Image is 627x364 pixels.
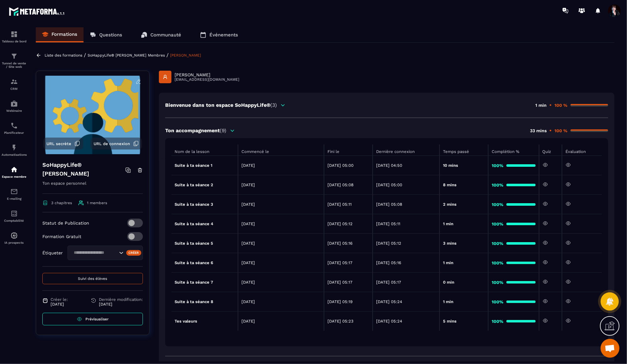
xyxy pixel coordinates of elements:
[440,234,488,253] td: 3 mins
[51,31,77,37] p: Formations
[2,87,27,90] p: CRM
[440,292,488,312] td: 1 min
[327,241,369,246] p: [DATE] 05:16
[241,182,321,187] p: [DATE]
[376,202,436,207] p: [DATE] 05:08
[165,102,277,108] p: Bienvenue dans ton espace SoHappyLife®
[2,241,27,244] p: IA prospects
[2,161,27,183] a: automationsautomationsEspace membre
[84,27,128,42] a: Questions
[42,160,125,178] h4: SoHappyLife® [PERSON_NAME]
[535,103,547,108] p: 1 min
[492,319,503,324] strong: 100%
[539,144,562,156] th: Quiz
[51,201,72,205] span: 3 chapitres
[10,166,18,173] img: automations
[78,276,107,281] span: Suivi des élèves
[2,205,27,227] a: accountantaccountantComptabilité
[87,201,107,205] span: 1 members
[492,241,503,246] strong: 100%
[241,202,321,207] p: [DATE]
[2,48,27,73] a: formationformationTunnel de vente / Site web
[175,77,239,82] p: [EMAIL_ADDRESS][DOMAIN_NAME]
[45,53,82,57] a: Liste des formations
[241,163,321,168] p: [DATE]
[492,280,503,285] strong: 100%
[85,317,109,321] span: Prévisualiser
[2,73,27,95] a: formationformationCRM
[194,27,244,42] a: Événements
[324,144,373,156] th: Fini le
[171,144,238,156] th: Nom de la lesson
[530,128,547,133] p: 33 mins
[99,297,143,302] span: Dernière modification:
[10,144,18,151] img: automations
[238,144,324,156] th: Commencé le
[492,221,503,226] strong: 100%
[327,260,369,265] p: [DATE] 05:17
[10,30,18,38] img: formation
[270,102,277,108] span: (3)
[492,299,503,304] strong: 100%
[440,175,488,195] td: 8 mins
[2,183,27,205] a: emailemailE-mailing
[554,103,567,108] p: 100 %
[10,78,18,85] img: formation
[376,280,436,285] p: [DATE] 05:17
[2,117,27,139] a: schedulerschedulerPlanificateur
[2,40,27,43] p: Tableau de bord
[166,52,169,58] span: /
[327,299,369,304] p: [DATE] 05:19
[220,128,226,133] span: (9)
[170,53,201,57] a: [PERSON_NAME]
[492,182,503,187] strong: 100%
[42,273,143,284] button: Suivi des élèves
[171,175,238,195] td: Suite à ta séance 2
[492,163,503,168] strong: 100%
[9,6,65,17] img: logo
[42,220,89,225] p: Statut de Publication
[88,53,146,57] a: SoHappyLife® [PERSON_NAME]
[601,339,619,358] a: Ouvrir le chat
[171,312,238,331] td: Tes valeurs
[42,234,81,239] p: Formation Gratuit
[209,32,238,38] p: Événements
[440,156,488,175] td: 10 mins
[171,234,238,253] td: Suite à ta séance 5
[241,241,321,246] p: [DATE]
[492,260,503,265] strong: 100%
[51,302,68,307] p: [DATE]
[42,180,143,194] p: Ton espace personnel
[46,141,71,146] span: URL secrète
[10,188,18,195] img: email
[10,52,18,60] img: formation
[10,210,18,217] img: accountant
[2,197,27,200] p: E-mailing
[42,313,143,325] a: Prévisualiser
[373,144,440,156] th: Dernière connexion
[84,52,86,58] span: /
[171,292,238,312] td: Suite à ta séance 8
[148,53,165,57] a: Membres
[327,202,369,207] p: [DATE] 05:11
[241,280,321,285] p: [DATE]
[2,175,27,178] p: Espace membre
[241,221,321,226] p: [DATE]
[440,273,488,292] td: 0 min
[36,27,84,42] a: Formations
[150,32,181,38] p: Communauté
[42,250,63,255] p: Étiqueter
[126,250,142,256] div: Créer
[241,319,321,323] p: [DATE]
[99,302,143,307] p: [DATE]
[2,62,27,68] p: Tunnel de vente / Site web
[10,232,18,239] img: automations
[41,76,144,154] img: background
[327,163,369,168] p: [DATE] 05:00
[2,95,27,117] a: automationsautomationsWebinaire
[175,72,239,77] p: [PERSON_NAME]
[99,32,122,38] p: Questions
[327,319,369,323] p: [DATE] 05:23
[440,144,488,156] th: Temps passé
